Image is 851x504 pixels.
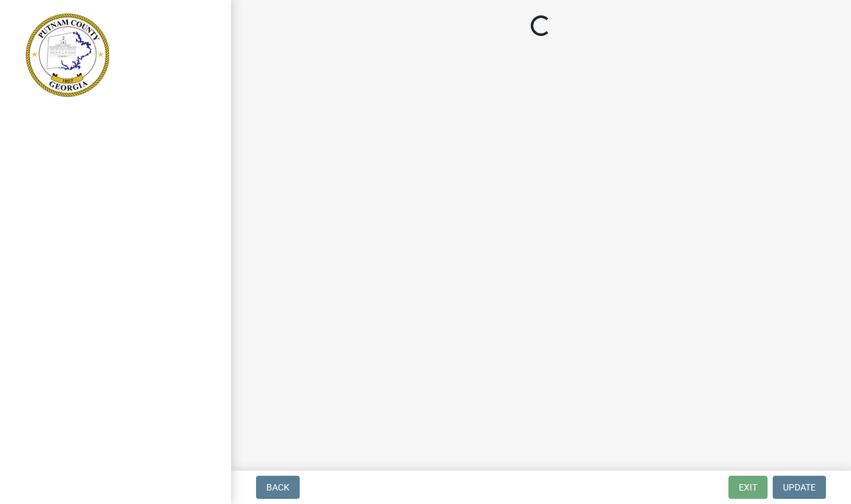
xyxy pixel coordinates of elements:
[256,476,300,499] button: Back
[783,482,816,492] span: Update
[728,476,768,499] button: Exit
[26,13,109,97] img: Putnam County, Georgia
[773,476,826,499] button: Update
[266,482,289,492] span: Back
